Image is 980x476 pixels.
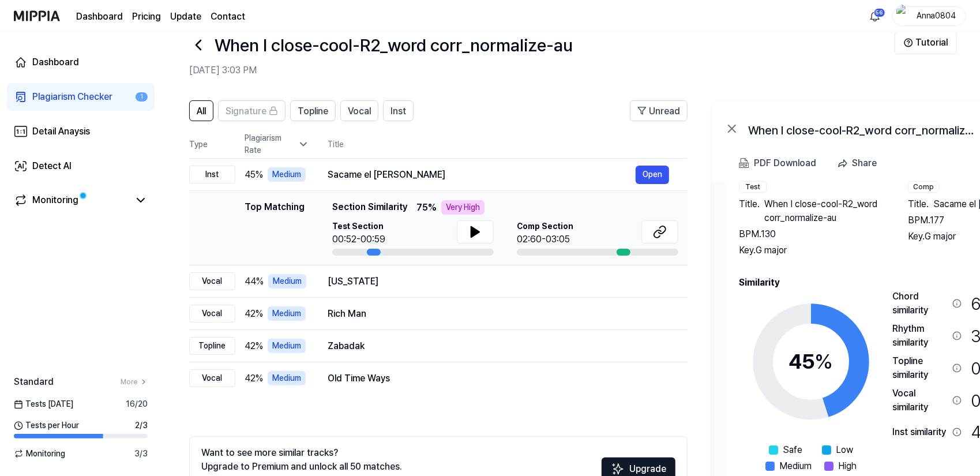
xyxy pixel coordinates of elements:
[32,125,90,138] div: Detail Anaysis
[121,377,148,387] a: More
[201,446,402,474] div: Want to see more similar tracks? Upgrade to Premium and unlock all 50 matches.
[896,5,910,28] img: profile
[298,104,328,118] span: Topline
[908,181,939,193] div: Comp
[218,100,286,121] button: Signature
[245,372,263,385] span: 42 %
[136,92,148,102] div: 1
[7,118,155,145] a: Detail Anaysis
[170,10,201,24] a: Update
[268,339,306,353] div: Medium
[14,193,129,207] a: Monitoring
[892,387,948,414] div: Vocal similarity
[7,48,155,76] a: Dashboard
[328,130,688,158] th: Title
[332,233,385,246] div: 00:52-00:59
[189,337,235,355] div: Topline
[914,9,959,22] div: Anna0804
[892,354,948,382] div: Topline similarity
[135,419,148,432] span: 2 / 3
[7,83,155,111] a: Plagiarism Checker1
[636,166,669,184] button: Open
[517,233,573,246] div: 02:60-03:05
[14,398,73,410] span: Tests [DATE]
[134,448,148,460] span: 3 / 3
[892,425,948,439] div: Inst similarity
[852,156,877,171] div: Share
[904,38,913,47] img: Help
[892,6,966,26] button: profileAnna0804
[383,100,414,121] button: Inst
[815,349,833,374] span: %
[268,167,306,182] div: Medium
[348,104,371,118] span: Vocal
[340,100,378,121] button: Vocal
[189,63,895,77] h2: [DATE] 3:03 PM
[32,90,112,104] div: Plagiarism Checker
[245,339,263,353] span: 42 %
[32,159,72,173] div: Detect AI
[226,104,266,118] span: Signature
[7,152,155,180] a: Detect AI
[189,272,235,290] div: Vocal
[328,372,669,385] div: Old Time Ways
[268,371,306,385] div: Medium
[268,306,306,321] div: Medium
[290,100,336,121] button: Topline
[764,197,885,225] span: When I close-cool-R2_word corr_normalize-au
[14,448,65,460] span: Monitoring
[76,10,123,24] a: Dashboard
[838,459,857,473] span: High
[789,346,833,377] div: 45
[32,193,78,207] div: Monitoring
[895,31,957,54] button: Tutorial
[441,200,485,215] div: Very High
[783,443,802,457] span: Safe
[14,419,79,432] span: Tests per Hour
[189,305,235,323] div: Vocal
[866,7,884,25] button: 알림56
[737,152,818,175] button: PDF Download
[779,459,812,473] span: Medium
[211,10,245,24] a: Contact
[517,220,573,233] span: Comp Section
[126,398,148,410] span: 16 / 20
[268,274,306,288] div: Medium
[189,166,235,183] div: Inst
[132,10,161,24] button: Pricing
[908,197,929,211] span: Title .
[630,100,688,121] button: Unread
[739,243,885,257] div: Key. G major
[892,322,948,350] div: Rhythm similarity
[754,156,816,171] div: PDF Download
[391,104,406,118] span: Inst
[189,100,213,121] button: All
[739,181,767,193] div: Test
[189,130,235,159] th: Type
[189,369,235,387] div: Vocal
[892,290,948,317] div: Chord similarity
[215,32,573,58] h1: When I close-cool-R2_word corr_normalize-au
[328,275,669,288] div: [US_STATE]
[748,122,979,136] div: When I close-cool-R2_word corr_normalize-au
[836,443,853,457] span: Low
[245,307,263,321] span: 42 %
[868,9,882,23] img: 알림
[32,55,79,69] div: Dashboard
[245,200,305,256] div: Top Matching
[14,375,54,389] span: Standard
[332,220,385,233] span: Test Section
[245,275,264,288] span: 44 %
[245,132,309,156] div: Plagiarism Rate
[611,462,625,476] img: Sparkles
[739,227,885,241] div: BPM. 130
[328,339,669,353] div: Zabadak
[332,200,407,215] span: Section Similarity
[739,197,760,225] span: Title .
[328,307,669,321] div: Rich Man
[874,8,885,17] div: 56
[328,168,636,182] div: Sacame el [PERSON_NAME]
[832,152,886,175] button: Share
[197,104,206,118] span: All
